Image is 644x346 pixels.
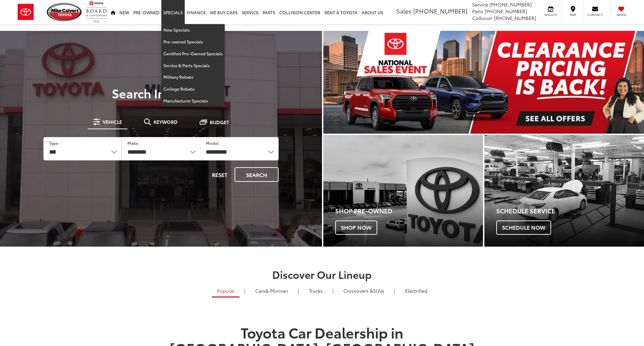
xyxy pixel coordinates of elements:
[49,140,58,146] label: Type
[265,287,288,294] span: & Minivan
[331,287,335,294] li: |
[614,13,629,17] span: Saved
[28,86,294,100] h3: Search Inventory
[161,60,225,72] a: Service & Parts Specials
[323,31,644,134] img: Clearance Pricing Is Back
[83,269,561,280] h2: Discover Our Lineup
[154,119,178,124] span: Keyword
[587,13,603,17] span: Contact
[338,285,389,296] a: SUVs
[47,3,83,21] img: Mike Calvert Toyota
[400,285,432,296] a: Electrified
[243,287,247,294] li: |
[343,287,373,294] span: Crossovers &
[543,13,558,17] span: Service
[484,135,644,247] a: Schedule Service Schedule Now
[212,285,240,297] a: Popular
[393,287,397,294] li: |
[323,31,644,134] section: Carousel section with vehicle pictures - may contain disclaimers.
[161,24,225,36] a: New Specials
[206,167,233,182] button: Reset
[127,140,138,146] label: Make
[250,285,293,296] a: Cars
[472,15,492,21] span: Collision
[335,208,483,214] h4: Shop Pre-Owned
[494,15,536,21] span: [PHONE_NUMBER]
[485,8,527,15] span: [PHONE_NUMBER]
[323,31,644,134] div: carousel slide number 1 of 1
[161,71,225,83] a: Military Rebate
[565,13,580,17] span: Map
[484,135,644,247] div: Toyota
[335,220,377,235] span: Shop Now
[496,208,644,214] h4: Schedule Service
[161,36,225,48] a: Pre-owned Specials
[496,220,551,235] span: Schedule Now
[103,119,122,124] span: Vehicle
[304,285,328,296] a: Trucks
[235,167,279,182] button: Search
[161,95,225,107] a: Manufacturer Specials
[472,8,483,15] span: Parts
[206,140,219,146] label: Model
[413,6,467,15] span: [PHONE_NUMBER]
[472,1,488,8] span: Service
[323,135,483,247] div: Toyota
[323,135,483,247] a: Shop Pre-Owned Shop Now
[489,1,532,8] span: [PHONE_NUMBER]
[396,6,411,15] span: Sales
[161,48,225,60] a: Certified Pre-Owned Specials
[161,83,225,95] a: College Rebate
[296,287,301,294] li: |
[210,120,229,124] span: Budget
